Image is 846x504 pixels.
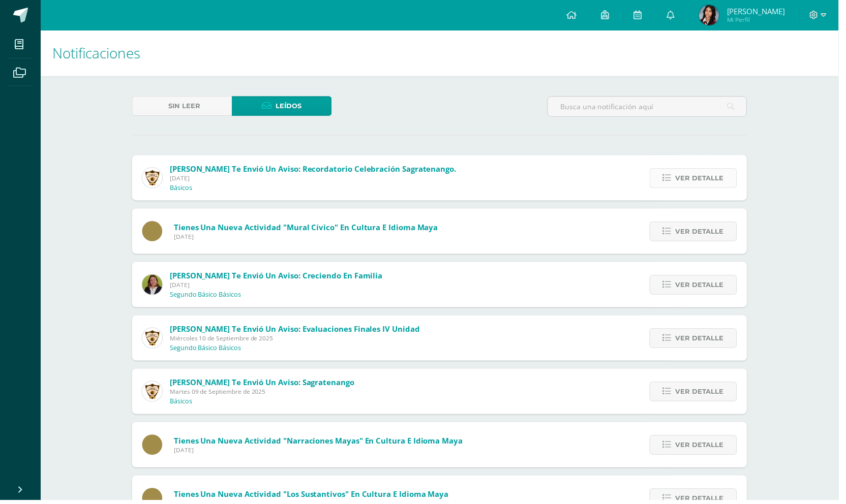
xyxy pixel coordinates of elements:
a: Sin leer [133,97,234,117]
img: a46afb417ae587891c704af89211ce97.png [143,331,164,351]
img: a46afb417ae587891c704af89211ce97.png [143,169,164,190]
span: Ver detalle [681,224,730,243]
span: Notificaciones [53,44,141,63]
span: Tienes una nueva actividad "Los sustantivos" En Cultura e Idioma Maya [175,493,452,503]
span: Sin leer [170,98,202,116]
span: [DATE] [171,283,386,292]
span: Ver detalle [681,332,730,351]
span: Ver detalle [681,170,730,189]
span: [PERSON_NAME] [733,6,792,16]
span: [PERSON_NAME] te envió un aviso: Creciendo en Familia [171,273,386,283]
span: Mi Perfil [733,15,792,24]
span: Ver detalle [681,278,730,297]
img: 50f5168d7405944905a10948b013abec.png [705,5,726,25]
span: Miércoles 10 de Septiembre de 2025 [171,337,424,345]
img: 6fdaf18dbe16231f71bccf3d61cc8460.png [143,277,164,297]
span: Ver detalle [681,439,730,458]
p: Segundo Básico Básicos [171,293,243,301]
p: Segundo Básico Básicos [171,347,243,355]
span: [PERSON_NAME] te envió un aviso: Recordatorio Celebración Sagratenango. [171,165,460,175]
p: Básicos [171,401,194,409]
span: [DATE] [171,175,460,184]
span: Martes 09 de Septiembre de 2025 [171,391,357,399]
span: [DATE] [175,450,467,458]
img: a46afb417ae587891c704af89211ce97.png [143,385,164,405]
span: Tienes una nueva actividad "Narraciones mayas" En Cultura e Idioma Maya [175,439,467,450]
span: [PERSON_NAME] te envió un aviso: Sagratenango [171,381,357,391]
span: Tienes una nueva actividad "Mural cívico" En Cultura e Idioma Maya [175,224,442,234]
span: [PERSON_NAME] te envió un aviso: Evaluaciones Finales IV Unidad [171,327,424,337]
p: Básicos [171,185,194,194]
a: Leídos [234,97,335,117]
input: Busca una notificación aquí [553,98,753,117]
span: Leídos [278,98,304,116]
span: Ver detalle [681,386,730,404]
span: [DATE] [175,234,442,243]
